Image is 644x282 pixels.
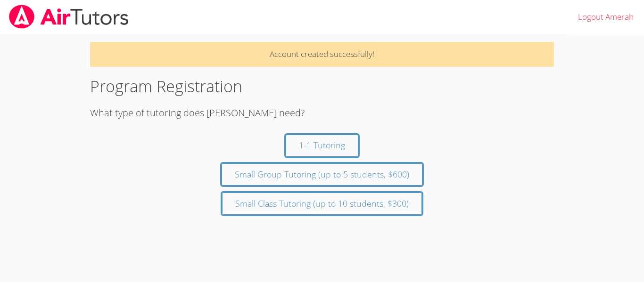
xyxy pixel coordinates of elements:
[222,193,422,215] button: Small Class Tutoring (up to 10 students, $300)
[90,106,554,120] h3: What type of tutoring does [PERSON_NAME] need?
[90,74,554,98] h1: Program Registration
[90,42,554,67] p: Account created successfully!
[222,163,422,185] button: Small Group Tutoring (up to 5 students, $600)
[286,135,358,157] button: 1-1 Tutoring
[8,5,130,29] img: airtutors_banner-c4298cdbf04f3fff15de1276eac7730deb9818008684d7c2e4769d2f7ddbe033.png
